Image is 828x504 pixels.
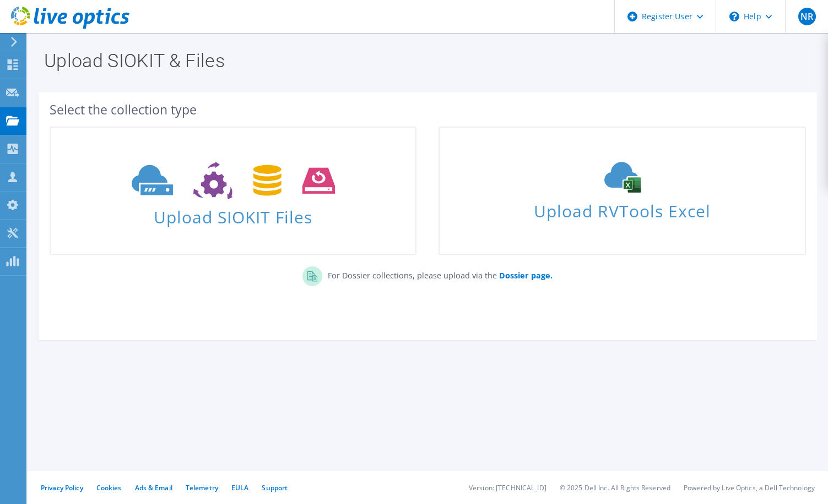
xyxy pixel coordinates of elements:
[560,483,670,492] li: © 2025 Dell Inc. All Rights Reserved
[51,202,415,226] span: Upload SIOKIT Files
[44,51,806,70] h1: Upload SIOKIT & Files
[50,103,806,116] div: Select the collection type
[50,127,416,255] a: Upload SIOKIT Files
[322,266,553,282] p: For Dossier collections, please upload via the
[684,483,815,492] li: Powered by Live Optics, a Dell Technology
[41,483,83,492] a: Privacy Policy
[499,270,553,281] b: Dossier page.
[231,483,248,492] a: EULA
[96,483,122,492] a: Cookies
[262,483,288,492] a: Support
[469,483,546,492] li: Version: [TECHNICAL_ID]
[135,483,172,492] a: Ads & Email
[439,127,805,255] a: Upload RVTools Excel
[186,483,218,492] a: Telemetry
[440,196,804,220] span: Upload RVTools Excel
[497,270,553,281] a: Dossier page.
[729,12,739,21] svg: \n
[798,8,816,25] span: NR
